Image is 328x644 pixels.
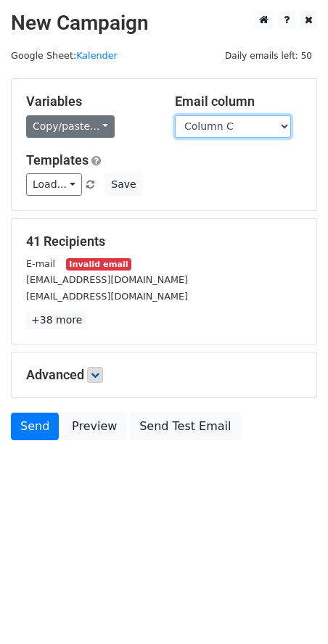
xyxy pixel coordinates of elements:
small: E-mail [26,258,55,269]
a: Daily emails left: 50 [220,50,317,61]
h5: Variables [26,94,153,110]
div: Chat-widget [255,574,328,644]
a: Send [11,413,59,440]
a: Load... [26,173,82,196]
h5: Email column [175,94,302,110]
a: Templates [26,152,89,168]
small: [EMAIL_ADDRESS][DOMAIN_NAME] [26,291,188,302]
h5: 41 Recipients [26,234,302,249]
a: Kalender [76,50,118,61]
small: Google Sheet: [11,50,118,61]
span: Daily emails left: 50 [220,48,317,64]
iframe: Chat Widget [255,574,328,644]
small: [EMAIL_ADDRESS][DOMAIN_NAME] [26,274,188,285]
a: Send Test Email [130,413,240,440]
a: +38 more [26,311,87,329]
h2: New Campaign [11,11,317,36]
h5: Advanced [26,367,302,383]
button: Save [104,173,142,196]
small: Invalid email [66,258,131,271]
a: Preview [62,413,126,440]
a: Copy/paste... [26,115,115,138]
